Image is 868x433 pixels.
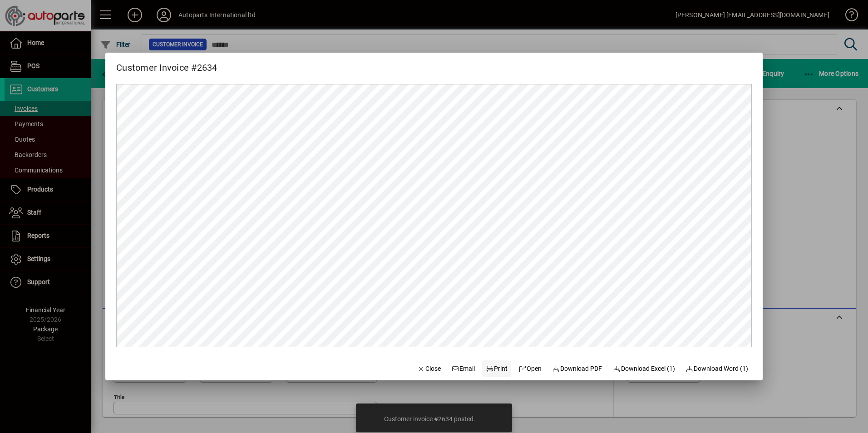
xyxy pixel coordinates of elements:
[682,360,752,377] button: Download Word (1)
[452,364,475,374] span: Email
[515,360,545,377] a: Open
[414,360,444,377] button: Close
[482,360,511,377] button: Print
[417,364,441,374] span: Close
[552,364,602,374] span: Download PDF
[486,364,508,374] span: Print
[609,360,679,377] button: Download Excel (1)
[613,364,675,374] span: Download Excel (1)
[549,360,606,377] a: Download PDF
[686,364,749,374] span: Download Word (1)
[518,364,542,374] span: Open
[105,53,228,75] h2: Customer Invoice #2634
[448,360,479,377] button: Email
